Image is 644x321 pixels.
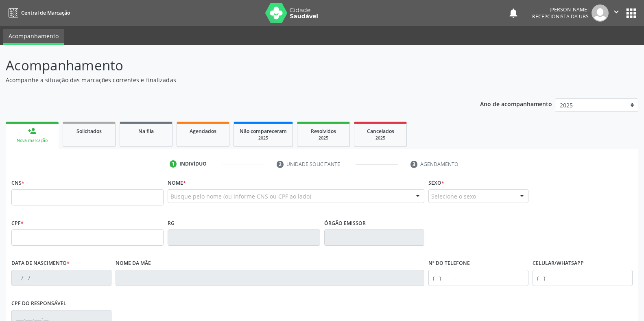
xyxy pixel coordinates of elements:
img: img [592,4,609,22]
p: Ano de acompanhamento [480,98,552,109]
span: Agendados [190,128,216,135]
label: CPF do responsável [11,297,66,310]
div: [PERSON_NAME] [532,6,589,13]
div: Nova marcação [11,138,53,144]
span: Recepcionista da UBS [532,13,589,20]
span: Na fila [138,128,154,135]
button: apps [624,6,638,20]
label: Nº do Telefone [428,257,470,270]
label: Data de nascimento [11,257,70,270]
label: RG [168,217,175,229]
a: Central de Marcação [6,6,70,20]
div: 2025 [240,135,287,141]
label: Órgão emissor [324,217,366,229]
p: Acompanhamento [6,55,449,76]
label: CNS [11,177,24,189]
input: (__) _____-_____ [428,270,528,286]
label: CPF [11,217,24,229]
button: notifications [508,7,519,19]
label: Nome da mãe [116,257,151,270]
span: Selecione o sexo [431,192,476,201]
a: Acompanhamento [3,29,64,45]
div: 1 [170,160,177,168]
div: 2025 [360,135,401,141]
button:  [609,4,624,22]
span: Resolvidos [311,128,336,135]
label: Celular/WhatsApp [533,257,584,270]
span: Cancelados [367,128,394,135]
div: Indivíduo [179,160,207,168]
span: Central de Marcação [21,9,70,16]
div: person_add [28,127,37,135]
label: Nome [168,177,186,189]
span: Solicitados [76,128,102,135]
label: Sexo [428,177,444,189]
span: Busque pelo nome (ou informe CNS ou CPF ao lado) [170,192,311,201]
span: Não compareceram [240,128,287,135]
p: Acompanhe a situação das marcações correntes e finalizadas [6,76,449,84]
input: __/__/____ [11,270,111,286]
i:  [612,7,621,16]
div: 2025 [303,135,344,141]
input: (__) _____-_____ [533,270,633,286]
